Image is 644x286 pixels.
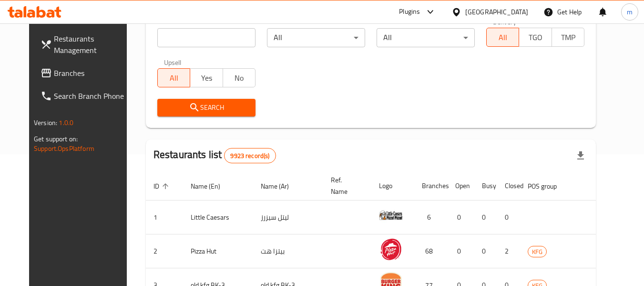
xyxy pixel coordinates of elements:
[474,171,497,201] th: Busy
[253,234,323,268] td: بيتزا هت
[157,68,190,87] button: All
[162,71,186,85] span: All
[227,71,252,85] span: No
[448,234,474,268] td: 0
[414,201,448,234] td: 6
[627,7,633,17] span: m
[34,133,78,145] span: Get support on:
[371,171,414,201] th: Logo
[497,171,520,201] th: Closed
[153,180,172,192] span: ID
[165,102,248,114] span: Search
[523,31,548,44] span: TGO
[379,237,403,261] img: Pizza Hut
[54,90,129,102] span: Search Branch Phone
[183,234,253,268] td: Pizza Hut
[146,201,183,234] td: 1
[556,31,581,44] span: TMP
[34,142,94,155] a: Support.OpsPlatform
[414,171,448,201] th: Branches
[261,180,301,192] span: Name (Ar)
[191,180,233,192] span: Name (En)
[519,28,552,47] button: TGO
[223,68,256,87] button: No
[183,201,253,234] td: Little Caesars
[153,148,276,163] h2: Restaurants list
[377,28,475,47] div: All
[54,67,129,79] span: Branches
[157,99,256,117] button: Search
[194,71,219,85] span: Yes
[486,28,519,47] button: All
[448,201,474,234] td: 0
[59,117,73,129] span: 1.0.0
[569,144,592,167] div: Export file
[33,27,137,62] a: Restaurants Management
[331,174,360,197] span: Ref. Name
[33,85,137,107] a: Search Branch Phone
[54,33,129,56] span: Restaurants Management
[491,31,515,44] span: All
[399,6,420,18] div: Plugins
[253,201,323,234] td: ليتل سيزرز
[34,117,57,129] span: Version:
[379,203,403,227] img: Little Caesars
[528,246,546,257] span: KFG
[157,28,256,47] input: Search for restaurant name or ID..
[267,28,365,47] div: All
[225,151,275,160] span: 9923 record(s)
[146,234,183,268] td: 2
[474,201,497,234] td: 0
[465,7,528,17] div: [GEOGRAPHIC_DATA]
[493,18,517,25] label: Delivery
[552,28,584,47] button: TMP
[497,201,520,234] td: 0
[190,68,223,87] button: Yes
[164,59,182,65] label: Upsell
[448,171,474,201] th: Open
[528,180,569,192] span: POS group
[33,62,137,85] a: Branches
[497,234,520,268] td: 2
[414,234,448,268] td: 68
[474,234,497,268] td: 0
